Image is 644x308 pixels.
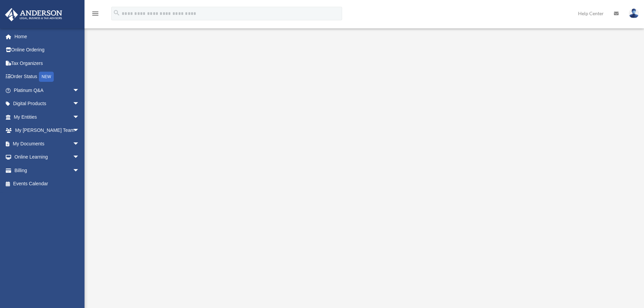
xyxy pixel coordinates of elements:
[5,110,90,124] a: My Entitiesarrow_drop_down
[5,70,90,84] a: Order StatusNEW
[91,9,99,18] i: menu
[73,97,86,111] span: arrow_drop_down
[73,164,86,177] span: arrow_drop_down
[113,9,120,17] i: search
[39,72,54,82] div: NEW
[5,164,90,177] a: Billingarrow_drop_down
[73,84,86,97] span: arrow_drop_down
[73,150,86,164] span: arrow_drop_down
[3,8,64,21] img: Anderson Advisors Platinum Portal
[73,124,86,138] span: arrow_drop_down
[5,84,90,97] a: Platinum Q&Aarrow_drop_down
[5,97,90,111] a: Digital Productsarrow_drop_down
[5,30,90,43] a: Home
[5,43,90,57] a: Online Ordering
[73,137,86,151] span: arrow_drop_down
[5,177,90,191] a: Events Calendar
[5,150,90,164] a: Online Learningarrow_drop_down
[91,12,99,18] a: menu
[5,124,90,137] a: My [PERSON_NAME] Teamarrow_drop_down
[181,46,546,248] iframe: <span data-mce-type="bookmark" style="display: inline-block; width: 0px; overflow: hidden; line-h...
[5,137,90,150] a: My Documentsarrow_drop_down
[629,8,639,18] img: User Pic
[73,110,86,124] span: arrow_drop_down
[5,56,90,70] a: Tax Organizers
